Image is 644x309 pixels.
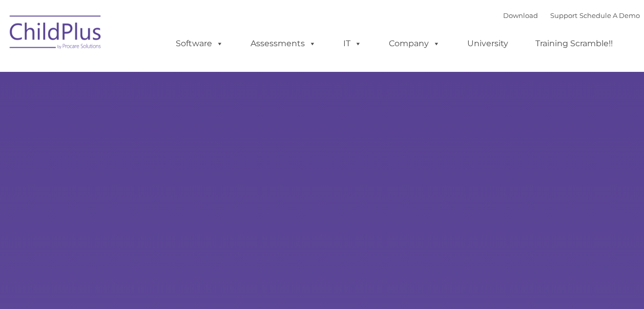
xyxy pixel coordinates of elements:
[579,11,640,20] a: Schedule A Demo
[525,33,623,54] a: Training Scramble!!
[5,8,107,60] img: ChildPlus by Procare Solutions
[503,11,538,20] a: Download
[379,33,450,54] a: Company
[457,33,518,54] a: University
[503,11,640,20] font: |
[333,33,372,54] a: IT
[550,11,577,20] a: Support
[165,33,234,54] a: Software
[240,33,326,54] a: Assessments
